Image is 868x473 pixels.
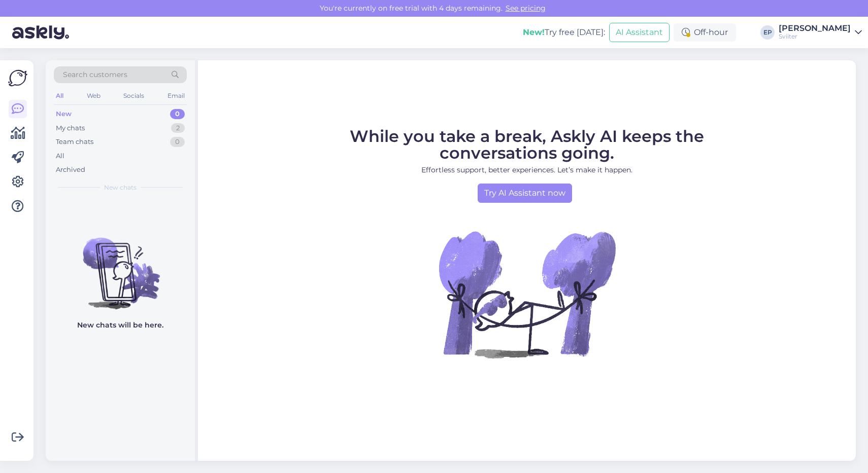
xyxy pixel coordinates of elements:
b: New! [523,27,545,37]
div: 0 [170,137,185,147]
img: No chats [46,220,195,311]
div: Archived [56,165,85,175]
div: New [56,109,72,119]
div: Off-hour [674,23,736,42]
div: Email [165,89,187,102]
span: While you take a break, Askly AI keeps the conversations going. [350,126,704,163]
img: No Chat active [436,203,618,385]
span: Search customers [63,69,127,80]
div: My chats [56,123,85,133]
div: 2 [171,123,185,133]
p: New chats will be here. [77,320,163,331]
div: Team chats [56,137,93,147]
div: All [54,89,65,102]
p: Effortless support, better experiences. Let’s make it happen. [304,165,750,175]
button: AI Assistant [609,23,670,42]
div: Sviiter [779,32,851,41]
div: EP [760,25,775,40]
div: [PERSON_NAME] [779,24,851,32]
div: Try free [DATE]: [523,26,605,39]
div: Web [85,89,103,102]
img: Askly Logo [8,68,27,88]
div: All [56,151,64,161]
div: Socials [121,89,146,102]
a: [PERSON_NAME]Sviiter [779,24,862,41]
div: 0 [170,109,185,119]
span: New chats [104,183,137,192]
a: Try AI Assistant now [478,184,572,203]
a: See pricing [503,4,549,13]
